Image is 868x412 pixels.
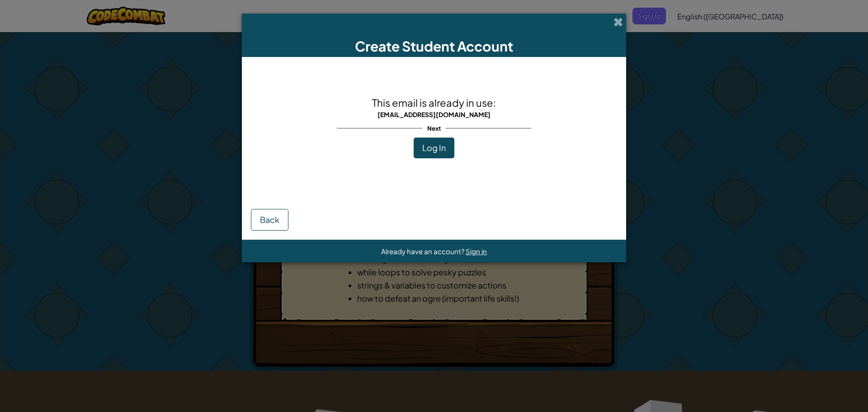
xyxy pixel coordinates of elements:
span: Create Student Account [355,38,513,55]
span: [EMAIL_ADDRESS][DOMAIN_NAME] [377,110,491,118]
button: Log In [414,137,454,158]
span: Log In [422,142,446,153]
button: Back [251,209,288,231]
span: Next [423,122,446,135]
span: This email is already in use: [372,96,496,109]
span: Back [260,214,279,225]
a: Sign in [466,247,487,256]
span: Already have an account? [381,247,466,256]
